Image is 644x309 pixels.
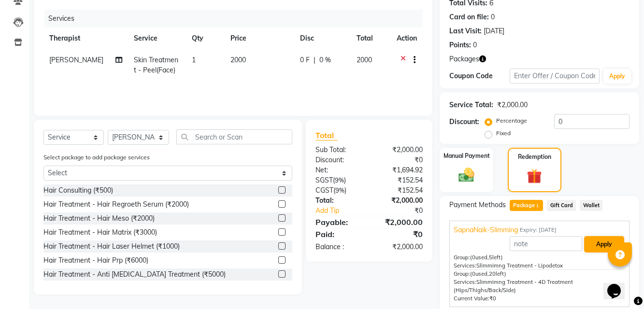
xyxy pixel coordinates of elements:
span: Services: [454,262,476,269]
div: Payable: [308,216,369,228]
div: ₹0 [379,206,430,216]
span: 0 % [319,55,331,65]
span: 0 F [300,55,310,65]
span: | [314,55,315,65]
div: ₹2,000.00 [369,216,430,228]
span: used, left) [470,270,506,277]
div: ₹2,000.00 [369,145,430,155]
th: Therapist [43,28,128,49]
span: Slimmimng Treatment - 4D Treatment (Hips/Thighs/Back/Side) [454,279,573,294]
div: Last Visit: [449,26,482,36]
div: 0 [491,12,495,22]
span: 5 [489,254,492,261]
span: Slimmimng Treatment - Lipodetox [476,262,563,269]
span: (0 [470,270,475,277]
th: Price [225,28,294,49]
span: ₹0 [489,295,496,302]
span: (0 [470,254,475,261]
span: Expiry: [DATE] [520,226,557,234]
span: 2000 [230,56,246,64]
div: Service Total: [449,100,493,110]
span: [PERSON_NAME] [49,56,103,64]
span: Packages [449,54,479,64]
span: SGST [315,176,333,184]
div: ₹0 [369,228,430,240]
th: Qty [186,28,225,49]
div: Points: [449,40,471,50]
div: ₹2,000.00 [497,100,528,110]
div: Discount: [308,155,369,165]
label: Percentage [496,116,527,125]
div: Card on file: [449,12,489,22]
div: ₹2,000.00 [369,196,430,206]
div: Coupon Code [449,71,509,81]
th: Action [391,28,423,49]
span: Services: [454,279,476,285]
span: Group: [454,254,470,261]
span: Wallet [580,200,602,211]
div: ( ) [308,175,369,185]
div: Services [44,10,430,28]
th: Disc [294,28,351,49]
span: 2000 [357,56,372,64]
input: Search or Scan [176,129,292,144]
label: Manual Payment [444,152,490,160]
a: Add Tip [308,206,379,216]
div: Paid: [308,228,369,240]
span: used, left) [470,254,503,261]
span: Group: [454,270,470,277]
iframe: chat widget [603,270,634,299]
img: _gift.svg [522,167,546,185]
span: Gift Card [547,200,576,211]
div: ₹2,000.00 [369,242,430,252]
div: Hair Treatment - Hair Matrix (₹3000) [43,227,157,238]
div: ₹152.54 [369,175,430,185]
span: 1 [535,203,540,209]
label: Redemption [518,153,551,161]
div: Hair Consulting (₹500) [43,185,113,196]
input: note [510,236,582,251]
div: Hair Treatment - Hair Laser Helmet (₹1000) [43,241,180,252]
label: Fixed [496,129,511,138]
span: Skin Treatment - Peel(Face) [134,56,178,74]
span: Total [315,130,338,140]
label: Select package to add package services [43,153,150,162]
div: Hair Treatment - Hair Meso (₹2000) [43,213,155,224]
span: Package [510,200,543,211]
img: _cash.svg [454,166,479,184]
div: ( ) [308,185,369,196]
div: 0 [473,40,477,50]
div: Hair Treatment - Anti [MEDICAL_DATA] Treatment (₹5000) [43,269,226,280]
span: Payment Methods [449,200,506,210]
span: SapnaNaik-Slimming [454,225,518,235]
th: Total [351,28,391,49]
div: Discount: [449,117,479,127]
th: Service [128,28,186,49]
span: Current Value: [454,295,489,302]
div: ₹152.54 [369,185,430,196]
div: ₹1,694.92 [369,165,430,175]
span: 20 [489,270,496,277]
span: 9% [335,176,344,184]
span: CGST [315,186,333,195]
div: Hair Treatment - Hair Regroeth Serum (₹2000) [43,199,189,210]
div: Balance : [308,242,369,252]
div: Total: [308,196,369,206]
div: Sub Total: [308,145,369,155]
div: Net: [308,165,369,175]
div: ₹0 [369,155,430,165]
div: [DATE] [484,26,504,36]
button: Apply [584,236,624,253]
span: 1 [192,56,196,64]
div: Hair Treatment - Hair Prp (₹6000) [43,255,148,266]
span: 9% [335,186,344,194]
input: Enter Offer / Coupon Code [510,69,600,84]
button: Apply [603,69,631,84]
